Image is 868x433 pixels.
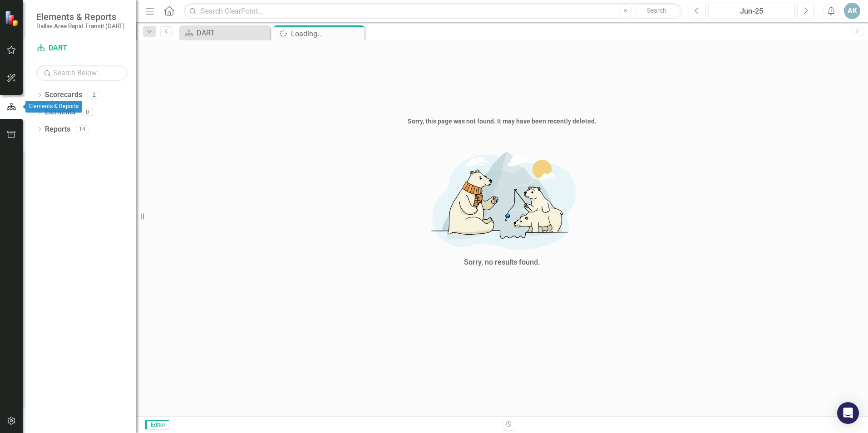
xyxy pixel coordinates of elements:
[5,10,20,26] img: ClearPoint Strategy
[36,43,127,54] a: DART
[145,420,169,429] span: Editor
[184,3,682,19] input: Search ClearPoint...
[647,7,666,14] span: Search
[36,11,125,22] span: Elements & Reports
[634,5,680,17] button: Search
[182,27,268,39] a: DART
[366,144,638,255] img: No results found
[837,402,859,424] div: Open Intercom Messenger
[87,91,101,99] div: 2
[36,22,125,30] small: Dallas Area Rapid Transit (DART)
[136,117,868,126] div: Sorry, this page was not found. It may have been recently deleted.
[708,3,795,19] button: Jun-25
[45,90,82,100] a: Scorecards
[197,27,268,39] div: DART
[36,65,127,81] input: Search Below...
[25,101,82,113] div: Elements & Reports
[45,124,70,135] a: Reports
[844,3,860,19] button: AK
[711,6,792,17] div: Jun-25
[80,108,94,116] div: 0
[291,28,362,39] div: Loading...
[464,257,540,268] div: Sorry, no results found.
[75,125,89,133] div: 14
